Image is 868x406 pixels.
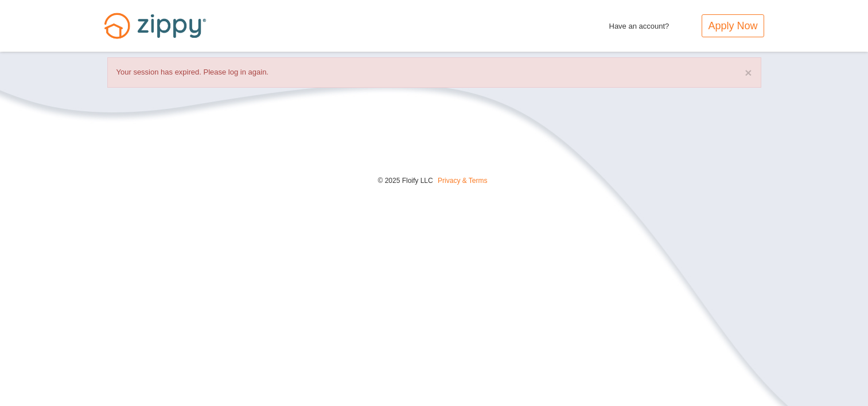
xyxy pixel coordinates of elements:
[377,177,433,185] span: © 2025 Floify LLC
[745,67,752,79] button: ×
[702,14,764,37] a: Apply Now
[438,177,487,185] a: Privacy & Terms
[609,14,670,33] span: Have an account?
[107,57,761,88] div: Your session has expired. Please log in again.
